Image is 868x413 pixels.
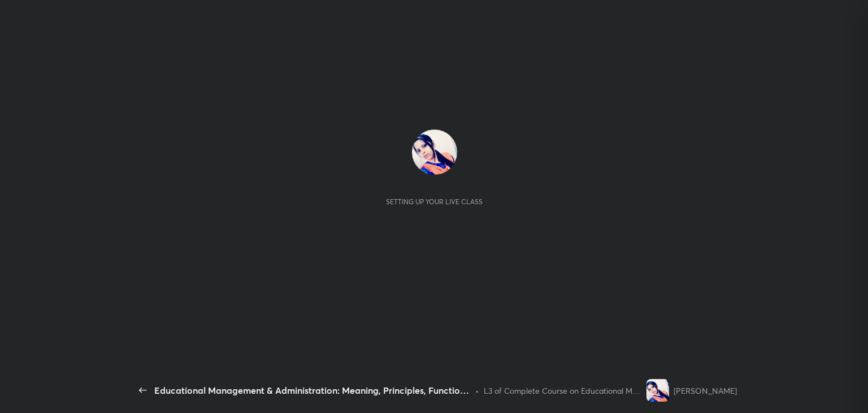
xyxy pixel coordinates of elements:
img: 3ec007b14afa42208d974be217fe0491.jpg [646,379,669,402]
div: L3 of Complete Course on Educational Management, Administration and Leadership [484,385,642,397]
div: Setting up your live class [386,197,483,206]
div: [PERSON_NAME] [674,385,737,397]
div: Educational Management & Administration: Meaning, Principles, Functions & Importance (Part-3) [154,384,471,397]
img: 3ec007b14afa42208d974be217fe0491.jpg [412,130,457,175]
div: • [475,385,479,397]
